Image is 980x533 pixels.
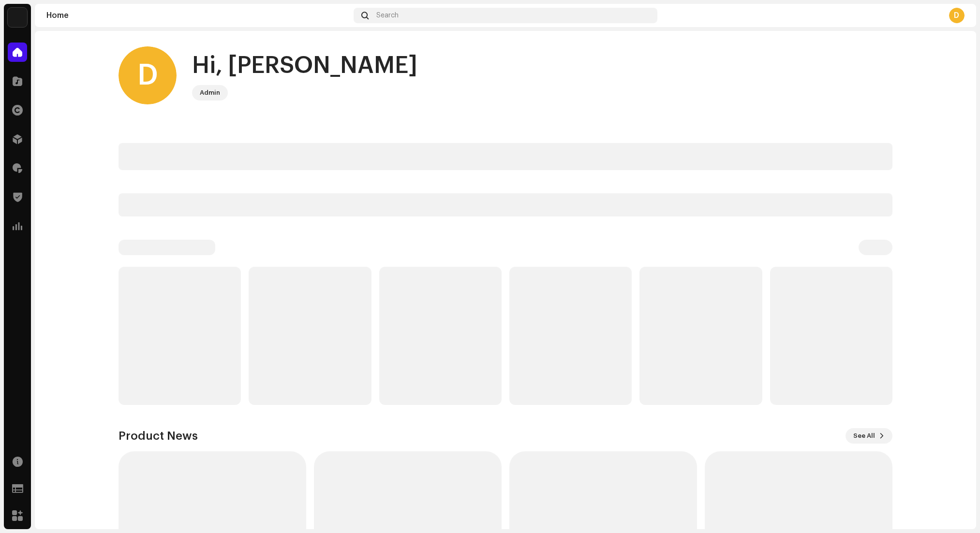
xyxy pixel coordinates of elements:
img: eaf6e29c-ca94-4a45-904d-c9c4d715140b [8,8,27,27]
div: Hi, [PERSON_NAME] [192,50,417,81]
button: See All [846,428,892,444]
div: D [119,46,177,104]
h3: Product News [119,428,198,444]
span: Search [376,12,399,19]
div: D [949,8,965,23]
div: Admin [200,87,220,99]
div: Home [46,12,350,19]
span: See All [853,426,875,446]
